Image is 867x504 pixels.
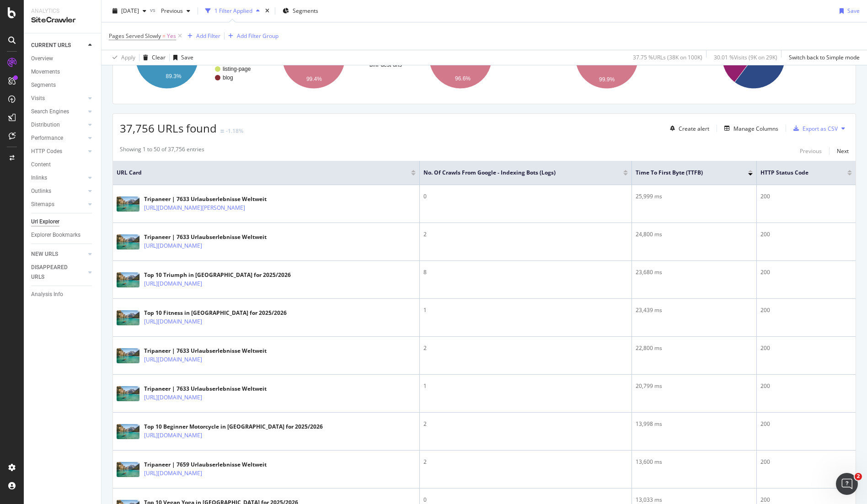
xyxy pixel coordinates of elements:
[760,458,852,466] div: 200
[117,310,139,325] img: main image
[144,203,245,212] a: [URL][DOMAIN_NAME][PERSON_NAME]
[306,76,322,82] text: 99.4%
[636,268,753,276] div: 23,680 ms
[423,192,628,201] div: 0
[423,496,628,504] div: 0
[31,147,86,156] a: HTTP Codes
[139,50,166,65] button: Clear
[31,249,58,259] div: NEW URLS
[31,230,80,240] div: Explorer Bookmarks
[117,196,139,212] img: main image
[636,169,735,177] span: Time To First Byte (TTFB)
[144,241,202,250] a: [URL][DOMAIN_NAME]
[117,462,139,477] img: main image
[855,473,862,480] span: 2
[162,32,166,40] span: =
[760,344,852,352] div: 200
[31,80,56,90] div: Segments
[31,80,95,90] a: Segments
[31,173,47,183] div: Inlinks
[166,73,182,80] text: 89.3%
[31,15,94,26] div: SiteCrawler
[31,67,60,77] div: Movements
[31,147,62,156] div: HTTP Codes
[144,385,267,393] div: Tripaneer | 7633 Urlaubserlebnisse Weltweit
[31,120,60,130] div: Distribution
[760,496,852,504] div: 200
[144,393,202,402] a: [URL][DOMAIN_NAME]
[117,424,139,439] img: main image
[836,4,860,18] button: Save
[117,234,139,249] img: main image
[181,53,193,61] div: Save
[120,17,262,97] div: A chart.
[31,173,86,183] a: Inlinks
[733,125,778,133] div: Manage Columns
[599,76,615,83] text: 99.9%
[31,290,63,299] div: Analysis Info
[150,6,157,14] span: vs
[109,32,161,40] span: Pages Served Slowly
[31,133,63,143] div: Performance
[636,458,753,466] div: 13,600 ms
[144,279,202,288] a: [URL][DOMAIN_NAME]
[120,145,204,156] div: Showing 1 to 50 of 37,756 entries
[152,53,166,61] div: Clear
[31,290,95,299] a: Analysis Info
[636,306,753,314] div: 23,439 ms
[760,169,834,177] span: HTTP Status Code
[721,123,778,134] button: Manage Columns
[636,230,753,239] div: 24,800 ms
[144,195,285,203] div: Tripaneer | 7633 Urlaubserlebnisse Weltweit
[800,145,822,156] button: Previous
[31,133,86,143] a: Performance
[790,121,838,136] button: Export as CSV
[837,145,849,156] button: Next
[109,4,150,18] button: [DATE]
[369,62,402,68] text: bmr-dest-urls
[800,147,822,155] div: Previous
[760,192,852,201] div: 200
[109,50,135,65] button: Apply
[144,469,202,478] a: [URL][DOMAIN_NAME]
[423,306,628,314] div: 1
[31,41,71,50] div: CURRENT URLS
[31,200,86,209] a: Sitemaps
[560,17,702,97] div: A chart.
[636,496,753,504] div: 13,033 ms
[223,74,233,81] text: blog
[666,121,709,136] button: Create alert
[31,54,53,64] div: Overview
[31,249,86,259] a: NEW URLS
[31,54,95,64] a: Overview
[167,30,176,42] span: Yes
[423,420,628,428] div: 2
[202,4,263,18] button: 1 Filter Applied
[31,200,54,209] div: Sitemaps
[763,60,778,66] text: 60.3%
[214,7,252,15] div: 1 Filter Applied
[636,344,753,352] div: 22,800 ms
[184,31,220,42] button: Add Filter
[760,420,852,428] div: 200
[636,382,753,390] div: 20,799 ms
[785,50,860,65] button: Switch back to Simple mode
[31,186,86,196] a: Outlinks
[121,53,135,61] div: Apply
[196,32,220,40] div: Add Filter
[31,7,94,15] div: Analytics
[263,6,271,16] div: times
[117,272,139,287] img: main image
[714,53,777,61] div: 30.01 % Visits ( 9K on 29K )
[144,317,202,326] a: [URL][DOMAIN_NAME]
[31,230,95,240] a: Explorer Bookmarks
[31,263,86,282] a: DISAPPEARED URLS
[226,127,243,135] div: -1.18%
[157,4,194,18] button: Previous
[31,94,45,103] div: Visits
[144,461,267,469] div: Tripaneer | 7659 Urlaubserlebnisse Weltweit
[760,382,852,390] div: 200
[31,160,51,170] div: Content
[636,192,753,201] div: 25,999 ms
[237,32,278,40] div: Add Filter Group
